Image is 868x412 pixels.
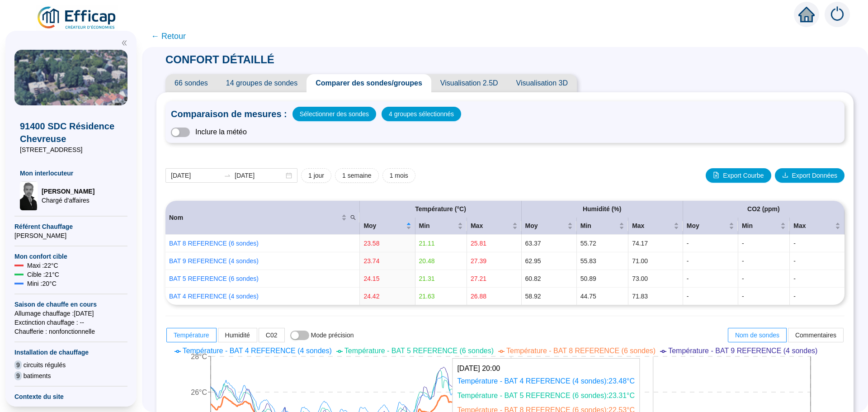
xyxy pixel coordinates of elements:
span: download [782,172,788,178]
td: 55.72 [577,235,628,252]
span: 27.39 [471,257,486,265]
span: 1 semaine [342,171,372,180]
span: Comparer des sondes/groupes [307,74,431,92]
span: Commentaires [795,331,836,339]
td: 44.75 [577,288,628,305]
tspan: 28°C [191,353,207,360]
span: 24.42 [363,293,379,300]
span: Mini : 20 °C [27,279,57,288]
td: 58.92 [522,288,577,305]
span: 9 [14,360,22,369]
span: [PERSON_NAME] [14,231,127,240]
button: 1 jour [301,168,331,183]
td: 62.95 [522,252,577,270]
th: Humidité (%) [522,201,683,218]
span: search [350,215,356,220]
td: 74.17 [628,235,683,252]
a: BAT 4 REFERENCE (4 sondes) [169,293,259,300]
td: 50.89 [577,270,628,288]
span: 91400 SDC Résidence Chevreuse [20,120,122,145]
span: 4 groupes sélectionnés [389,108,454,120]
span: CONFORT DÉTAILLÉ [156,53,283,66]
span: 23.58 [363,240,379,247]
span: double-left [121,40,127,46]
span: ← Retour [151,30,186,43]
span: 1 mois [390,171,408,180]
input: Date de fin [235,171,284,180]
td: 71.83 [628,288,683,305]
span: Allumage chauffage : [DATE] [14,309,127,318]
span: home [798,6,815,23]
span: 20.48 [419,257,435,265]
span: batiments [24,371,51,380]
span: Cible : 21 °C [27,270,59,279]
span: Contexte du site [14,392,127,401]
img: Chargé d'affaires [20,181,38,210]
span: Min [580,221,617,231]
input: Date de début [171,171,220,180]
td: - [738,270,790,288]
th: Min [577,218,628,235]
a: BAT 5 REFERENCE (6 sondes) [169,275,259,282]
th: Min [415,218,467,235]
button: Sélectionner des sondes [292,107,376,121]
span: Min [419,221,456,231]
td: - [738,252,790,270]
span: Mon confort cible [14,252,127,261]
th: Max [790,218,844,235]
span: Température - BAT 8 REFERENCE (6 sondes) [506,347,656,355]
span: Référent Chauffage [14,222,127,231]
span: Max [632,221,672,231]
th: Max [467,218,522,235]
span: Température - BAT 5 REFERENCE (6 sondes) [344,347,494,355]
span: Exctinction chauffage : -- [14,318,127,327]
span: 24.15 [363,275,379,282]
a: BAT 8 REFERENCE (6 sondes) [169,240,259,247]
span: Chargé d'affaires [42,196,94,205]
span: Moy [687,221,727,231]
button: 1 semaine [335,168,379,183]
span: Export Courbe [723,171,764,180]
span: Sélectionner des sondes [300,108,369,120]
th: Min [738,218,790,235]
span: Mode précision [311,331,354,339]
a: BAT 9 REFERENCE (4 sondes) [169,257,259,265]
button: Export Courbe [706,168,771,183]
span: Installation de chauffage [14,348,127,357]
span: to [224,172,231,179]
td: - [790,252,844,270]
span: Mon interlocuteur [20,169,122,178]
img: efficap energie logo [36,5,118,31]
td: - [683,270,738,288]
span: 21.31 [419,275,435,282]
th: Nom [165,201,360,235]
span: 21.63 [419,293,435,300]
button: 4 groupes sélectionnés [382,107,461,121]
span: Nom de sondes [735,331,779,339]
span: Humidité [225,331,250,339]
span: Température - BAT 9 REFERENCE (4 sondes) [668,347,817,355]
span: [STREET_ADDRESS] [20,145,122,154]
img: alerts [825,2,850,27]
span: Chaufferie : non fonctionnelle [14,327,127,336]
th: Moy [683,218,738,235]
td: - [738,235,790,252]
span: file-image [713,172,719,178]
th: Max [628,218,683,235]
span: Inclure la météo [195,127,247,137]
th: Température (°C) [360,201,521,218]
span: Comparaison de mesures : [171,108,287,120]
span: Max [793,221,833,231]
span: Moy [525,221,566,231]
td: 71.00 [628,252,683,270]
span: circuits régulés [24,360,66,369]
span: search [349,211,358,224]
td: - [790,270,844,288]
span: Max [471,221,510,231]
td: - [738,288,790,305]
span: 21.11 [419,240,435,247]
span: 66 sondes [165,74,217,92]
